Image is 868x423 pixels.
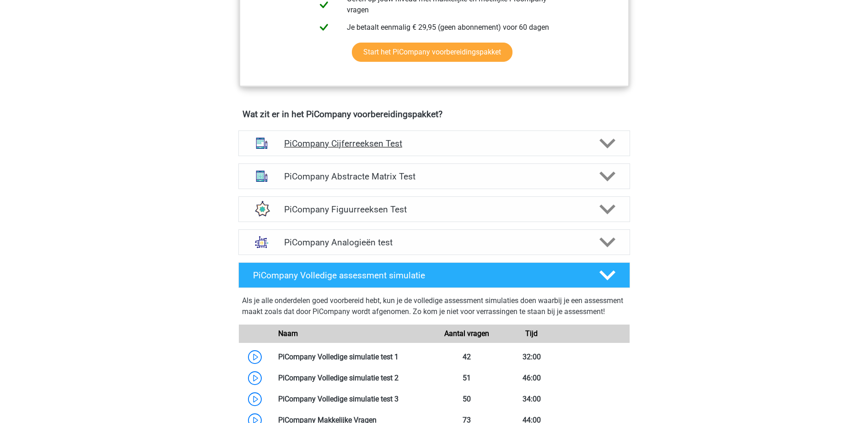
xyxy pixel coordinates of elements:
[235,262,634,288] a: PiCompany Volledige assessment simulatie
[250,164,274,188] img: abstracte matrices
[284,237,584,248] h4: PiCompany Analogieën test
[271,394,434,405] div: PiCompany Volledige simulatie test 3
[271,373,434,384] div: PiCompany Volledige simulatie test 2
[284,204,584,215] h4: PiCompany Figuurreeksen Test
[271,352,434,363] div: PiCompany Volledige simulatie test 1
[250,197,274,221] img: figuurreeksen
[235,229,634,255] a: analogieen PiCompany Analogieën test
[499,328,564,339] div: Tijd
[352,43,512,62] a: Start het PiCompany voorbereidingspakket
[284,138,584,149] h4: PiCompany Cijferreeksen Test
[235,130,634,156] a: cijferreeksen PiCompany Cijferreeksen Test
[271,328,434,339] div: Naam
[253,270,584,281] h4: PiCompany Volledige assessment simulatie
[235,163,634,189] a: abstracte matrices PiCompany Abstracte Matrix Test
[434,328,499,339] div: Aantal vragen
[250,230,274,254] img: analogieen
[242,295,626,321] div: Als je alle onderdelen goed voorbereid hebt, kun je de volledige assessment simulaties doen waarb...
[284,171,584,182] h4: PiCompany Abstracte Matrix Test
[250,131,274,155] img: cijferreeksen
[235,196,634,222] a: figuurreeksen PiCompany Figuurreeksen Test
[243,109,626,119] h4: Wat zit er in het PiCompany voorbereidingspakket?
